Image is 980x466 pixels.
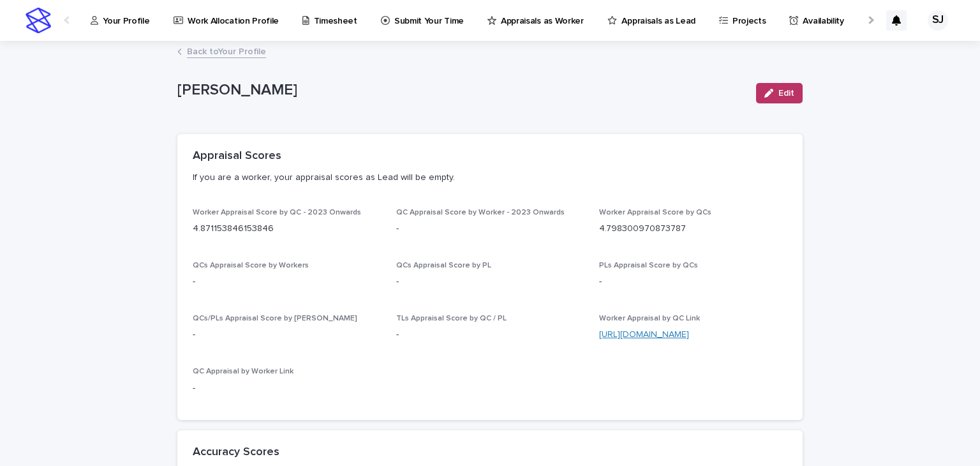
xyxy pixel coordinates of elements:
[928,10,948,31] div: SJ
[599,275,787,289] p: -
[599,262,698,269] span: PLs Appraisal Score by QCs
[778,89,794,98] span: Edit
[396,328,584,342] p: -
[396,262,491,269] span: QCs Appraisal Score by PL
[193,209,361,216] span: Worker Appraisal Score by QC - 2023 Onwards
[599,209,711,216] span: Worker Appraisal Score by QCs
[756,83,803,103] button: Edit
[193,368,293,375] span: QC Appraisal by Worker Link
[396,315,507,322] span: TLs Appraisal Score by QC / PL
[193,382,381,395] p: -
[193,446,279,460] h2: Accuracy Scores
[396,275,584,289] p: -
[193,262,309,269] span: QCs Appraisal Score by Workers
[177,81,746,100] p: [PERSON_NAME]
[193,328,381,342] p: -
[599,315,700,322] span: Worker Appraisal by QC Link
[193,315,357,322] span: QCs/PLs Appraisal Score by [PERSON_NAME]
[396,209,565,216] span: QC Appraisal Score by Worker - 2023 Onwards
[193,149,281,163] h2: Appraisal Scores
[193,275,381,289] p: -
[396,222,584,236] p: -
[187,43,266,58] a: Back toYour Profile
[599,222,787,236] p: 4.798300970873787
[193,222,381,236] p: 4.871153846153846
[26,8,51,33] img: stacker-logo-s-only.png
[193,172,782,183] p: If you are a worker, your appraisal scores as Lead will be empty.
[599,330,689,339] a: [URL][DOMAIN_NAME]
